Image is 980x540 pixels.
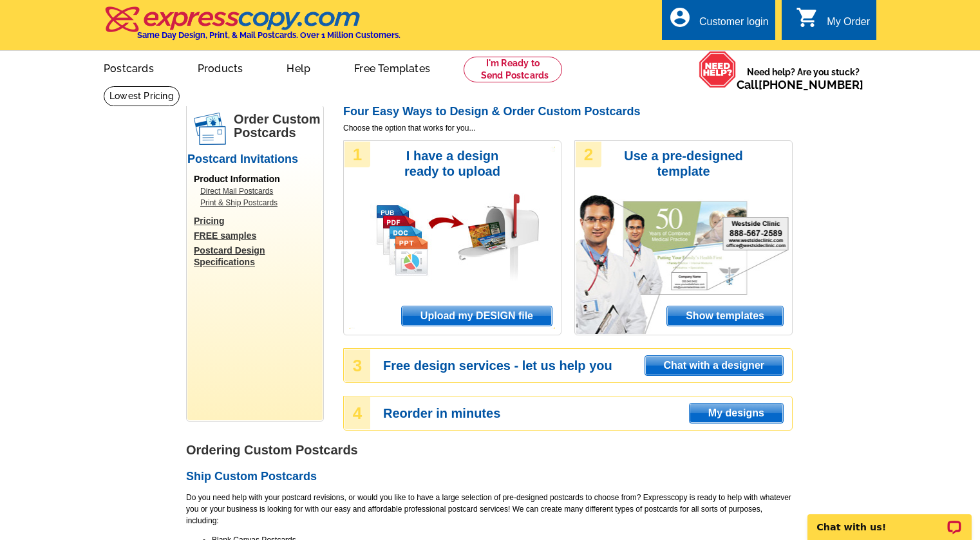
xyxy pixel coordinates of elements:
[617,148,749,179] h3: Use a pre-designed template
[194,215,323,227] a: Pricing
[186,443,358,457] strong: Ordering Custom Postcards
[666,306,784,326] a: Show templates
[177,52,264,82] a: Products
[266,52,331,82] a: Help
[344,349,370,382] div: 3
[343,122,793,134] span: Choose the option that works for you...
[200,185,316,197] a: Direct Mail Postcards
[737,78,863,91] span: Call
[343,105,793,119] h2: Four Easy Ways to Design & Order Custom Postcards
[796,14,870,30] a: shopping_cart My Order
[827,16,870,34] div: My Order
[759,78,863,91] a: [PHONE_NUMBER]
[668,6,692,29] i: account_circle
[689,403,784,424] a: My designs
[383,360,791,371] h3: Free design services - let us help you
[344,142,370,167] div: 1
[796,6,819,29] i: shopping_cart
[699,16,769,34] div: Customer login
[186,492,793,526] p: Do you need help with your postcard revisions, or would you like to have a large selection of pre...
[186,470,793,484] h2: Ship Custom Postcards
[137,30,400,40] h4: Same Day Design, Print, & Mail Postcards. Over 1 Million Customers.
[344,397,370,429] div: 4
[194,245,323,268] a: Postcard Design Specifications
[187,153,323,167] h2: Postcard Invitations
[83,52,174,82] a: Postcards
[194,113,226,145] img: postcards.png
[401,306,552,326] a: Upload my DESIGN file
[667,306,783,326] span: Show templates
[334,52,451,82] a: Free Templates
[699,51,737,88] img: help
[104,15,400,40] a: Same Day Design, Print, & Mail Postcards. Over 1 Million Customers.
[402,306,552,326] span: Upload my DESIGN file
[386,148,518,179] h3: I have a design ready to upload
[690,404,783,423] span: My designs
[799,499,980,540] iframe: LiveChat chat widget
[200,197,316,209] a: Print & Ship Postcards
[234,113,323,140] h1: Order Custom Postcards
[576,142,601,167] div: 2
[668,14,769,30] a: account_circle Customer login
[383,407,791,419] h3: Reorder in minutes
[645,355,784,376] a: Chat with a designer
[194,230,323,241] a: FREE samples
[737,66,870,91] span: Need help? Are you stuck?
[194,174,280,184] span: Product Information
[645,356,783,375] span: Chat with a designer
